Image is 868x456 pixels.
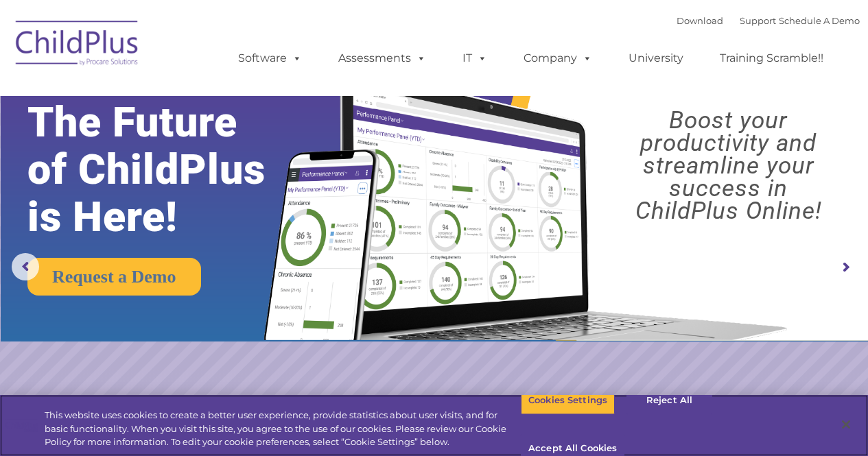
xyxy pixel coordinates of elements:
[600,109,857,222] rs-layer: Boost your productivity and streamline your success in ChildPlus Online!
[27,99,305,241] rs-layer: The Future of ChildPlus is Here!
[740,15,776,26] a: Support
[615,45,697,72] a: University
[9,11,146,80] img: ChildPlus by Procare Solutions
[779,15,860,26] a: Schedule A Demo
[831,409,861,440] button: Close
[510,45,606,72] a: Company
[706,45,837,72] a: Training Scramble!!
[449,45,501,72] a: IT
[677,15,860,26] font: |
[45,409,521,449] div: This website uses cookies to create a better user experience, provide statistics about user visit...
[191,147,249,157] span: Phone number
[191,91,233,101] span: Last name
[677,15,723,26] a: Download
[27,258,201,296] a: Request a Demo
[224,45,316,72] a: Software
[626,386,712,415] button: Reject All
[521,386,615,415] button: Cookies Settings
[325,45,440,72] a: Assessments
